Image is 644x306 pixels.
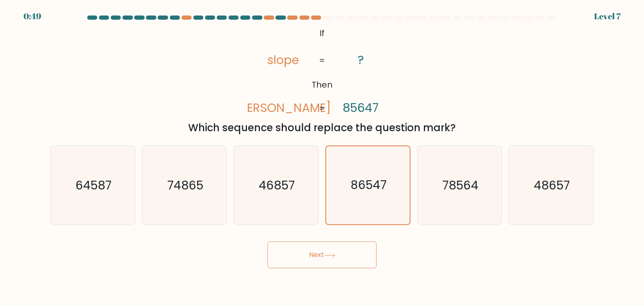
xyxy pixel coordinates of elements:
tspan: [PERSON_NAME] [236,99,331,116]
tspan: Then [312,79,332,91]
text: 86547 [351,177,387,194]
div: Which sequence should replace the question mark? [55,120,589,135]
button: Next [267,241,377,268]
tspan: If [319,27,325,39]
div: Level 7 [594,10,621,23]
tspan: = [319,54,325,66]
tspan: 85647 [343,99,379,116]
text: 46857 [259,177,295,194]
tspan: ? [358,52,364,68]
svg: @import url('[URL][DOMAIN_NAME]); [247,25,397,117]
text: 64587 [75,177,112,194]
text: 74865 [167,177,203,194]
text: 48657 [534,177,570,194]
text: 78564 [442,177,478,194]
tspan: slope [267,52,299,68]
div: 0:49 [23,10,41,23]
tspan: = [319,102,325,114]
